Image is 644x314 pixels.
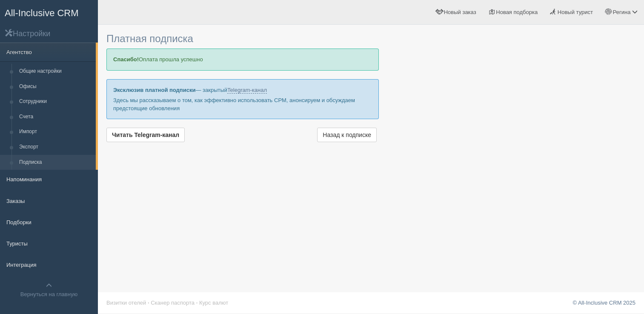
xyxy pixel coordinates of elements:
a: Офисы [15,79,96,94]
a: Читать Telegram-канал [106,128,185,142]
span: Новый заказ [444,9,476,15]
a: © All-Inclusive CRM 2025 [572,300,635,306]
b: Эксклюзив платной подписки [113,87,195,93]
a: Подписка [15,155,96,170]
p: — закрытый [113,86,372,94]
b: Спасибо! [113,56,139,63]
a: Экспорт [15,140,96,155]
a: Визитки отелей [106,300,146,306]
a: Сотрудники [15,94,96,109]
a: Общие настройки [15,64,96,79]
span: Регина [613,9,631,15]
a: Сканер паспорта [151,300,195,306]
a: Импорт [15,124,96,140]
a: Курс валют [199,300,228,306]
span: All-Inclusive CRM [5,8,79,18]
span: Новая подборка [496,9,538,15]
a: Назад к подписке [317,128,377,142]
h3: Платная подписка [106,33,379,44]
p: Оплата прошла успешно [106,49,379,70]
span: · [196,300,198,306]
span: · [148,300,149,306]
p: Здесь мы рассказываем о том, как эффективно использовать СРМ, анонсируем и обсуждаем предстоящие ... [113,96,372,112]
a: Счета [15,109,96,125]
span: Новый турист [558,9,593,15]
a: All-Inclusive CRM [0,0,97,24]
a: Telegram-канал [227,87,267,94]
